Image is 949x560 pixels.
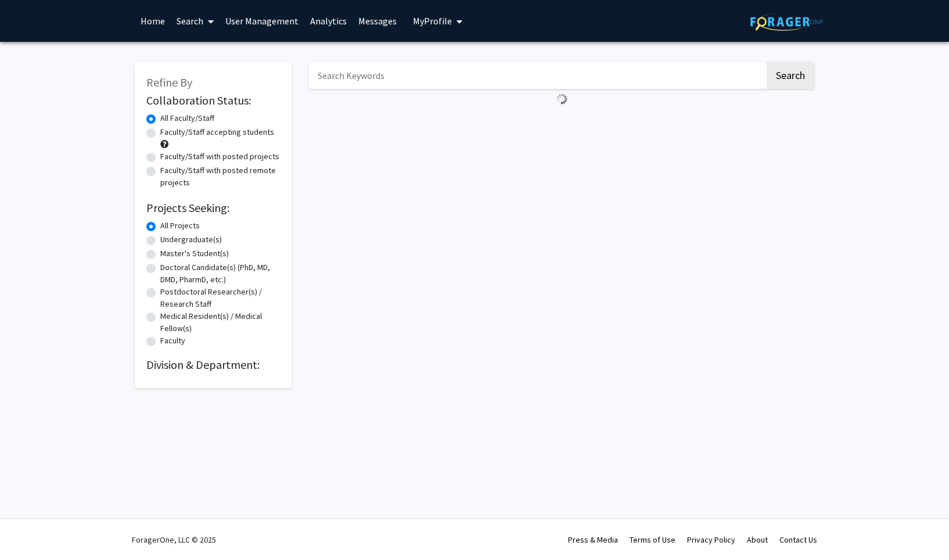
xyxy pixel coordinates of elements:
[220,1,304,41] a: User Management
[160,112,214,124] label: All Faculty/Staff
[146,94,280,107] h2: Collaboration Status:
[747,534,768,545] a: About
[630,534,675,545] a: Terms of Use
[146,358,280,372] h2: Division & Department:
[132,519,216,560] div: ForagerOne, LLC © 2025
[767,62,814,89] button: Search
[160,234,222,246] label: Undergraduate(s)
[750,13,823,31] img: ForagerOne Logo
[160,261,280,286] label: Doctoral Candidate(s) (PhD, MD, DMD, PharmD, etc.)
[687,534,735,545] a: Privacy Policy
[353,1,402,41] a: Messages
[160,220,200,232] label: All Projects
[160,164,280,189] label: Faculty/Staff with posted remote projects
[146,201,280,215] h2: Projects Seeking:
[779,534,817,545] a: Contact Us
[160,286,280,310] label: Postdoctoral Researcher(s) / Research Staff
[552,89,572,109] img: Loading
[568,534,618,545] a: Press & Media
[160,150,279,163] label: Faculty/Staff with posted projects
[160,247,229,260] label: Master's Student(s)
[413,15,452,27] span: My Profile
[146,75,192,89] span: Refine By
[160,335,185,347] label: Faculty
[171,1,220,41] a: Search
[160,310,280,335] label: Medical Resident(s) / Medical Fellow(s)
[304,1,353,41] a: Analytics
[309,62,765,89] input: Search Keywords
[160,126,274,138] label: Faculty/Staff accepting students
[135,1,171,41] a: Home
[309,109,814,136] nav: Page navigation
